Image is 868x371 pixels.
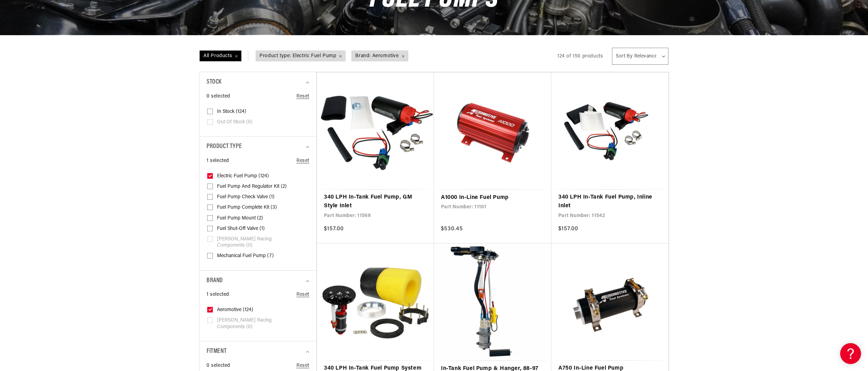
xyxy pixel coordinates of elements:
[557,54,603,59] span: 124 of 150 products
[207,276,223,286] span: Brand
[255,51,346,61] a: Product type: Electric Fuel Pump
[296,362,309,370] a: Reset
[256,51,345,61] span: Product type: Electric Fuel Pump
[217,236,297,249] span: [PERSON_NAME] Racing Components (0)
[296,93,309,100] a: Reset
[558,193,661,211] a: 340 LPH In-Tank Fuel Pump, Inline Inlet
[199,51,255,61] a: All Products
[217,119,253,125] span: Out of stock (0)
[207,93,230,100] span: 0 selected
[217,307,253,313] span: Aeromotive (124)
[217,194,274,200] span: Fuel Pump Check Valve (1)
[217,173,269,179] span: Electric Fuel Pump (124)
[217,204,277,211] span: Fuel Pump Complete Kit (3)
[207,137,309,157] summary: Product type (1 selected)
[207,72,309,93] summary: Stock (0 selected)
[217,226,265,232] span: Fuel Shut-Off Valve (1)
[217,317,297,330] span: [PERSON_NAME] Racing Components (0)
[207,341,309,362] summary: Fitment (0 selected)
[207,347,226,357] span: Fitment
[207,142,242,152] span: Product type
[207,157,229,165] span: 1 selected
[296,157,309,165] a: Reset
[217,253,274,259] span: Mechanical Fuel Pump (7)
[352,51,408,61] span: Brand: Aeromotive
[441,193,544,202] a: A1000 In-Line Fuel Pump
[351,51,408,61] a: Brand: Aeromotive
[207,77,222,87] span: Stock
[207,362,230,370] span: 0 selected
[217,109,246,115] span: In stock (124)
[324,193,427,211] a: 340 LPH In-Tank Fuel Pump, GM Style Inlet
[207,271,309,291] summary: Brand (1 selected)
[207,291,229,299] span: 1 selected
[217,215,263,222] span: Fuel Pump Mount (2)
[296,291,309,299] a: Reset
[217,184,287,190] span: Fuel Pump and Regulator Kit (2)
[200,51,241,61] span: All Products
